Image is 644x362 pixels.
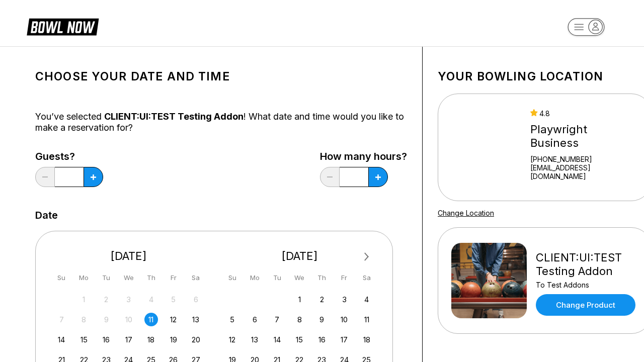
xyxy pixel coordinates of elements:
div: Choose Friday, September 12th, 2025 [167,313,180,326]
a: Change Location [438,209,494,217]
div: Su [55,271,68,285]
div: To Test Addons [536,281,638,289]
img: CLIENT:UI:TEST Testing Addon [451,243,527,318]
div: CLIENT:UI:TEST Testing Addon [536,251,638,278]
span: CLIENT:UI:TEST Testing Addon [104,111,244,122]
div: Mo [248,271,262,285]
div: Choose Friday, October 10th, 2025 [338,313,351,326]
img: Playwright Business [451,110,521,185]
div: Choose Saturday, October 18th, 2025 [360,333,373,346]
div: Playwright Business [530,123,638,150]
div: Choose Thursday, October 16th, 2025 [315,333,329,346]
div: Sa [360,271,373,285]
div: Choose Wednesday, September 17th, 2025 [122,333,135,346]
div: Choose Sunday, October 12th, 2025 [225,333,239,346]
button: Next Month [359,249,375,265]
div: Not available Thursday, September 4th, 2025 [144,293,158,306]
div: Choose Monday, September 15th, 2025 [77,333,91,346]
div: Choose Thursday, September 11th, 2025 [144,313,158,326]
div: Not available Saturday, September 6th, 2025 [189,293,203,306]
div: Choose Saturday, September 20th, 2025 [189,333,203,346]
div: [PHONE_NUMBER] [530,155,638,163]
div: Su [225,271,239,285]
div: We [293,271,306,285]
div: You’ve selected ! What date and time would you like to make a reservation for? [35,111,407,133]
div: Choose Thursday, September 18th, 2025 [144,333,158,346]
div: Fr [338,271,351,285]
a: Change Product [536,294,635,316]
div: Choose Saturday, September 13th, 2025 [189,313,203,326]
div: Choose Friday, September 19th, 2025 [167,333,180,346]
label: How many hours? [320,151,407,162]
div: Th [144,271,158,285]
div: Choose Wednesday, October 8th, 2025 [293,313,306,326]
div: Tu [270,271,284,285]
div: Not available Tuesday, September 9th, 2025 [100,313,113,326]
div: Sa [189,271,203,285]
div: Not available Friday, September 5th, 2025 [167,293,180,306]
div: Not available Wednesday, September 10th, 2025 [122,313,135,326]
div: Choose Wednesday, October 1st, 2025 [293,293,306,306]
div: We [122,271,135,285]
div: Not available Tuesday, September 2nd, 2025 [100,293,113,306]
div: [DATE] [51,249,207,263]
div: Th [315,271,329,285]
div: Choose Friday, October 17th, 2025 [338,333,351,346]
div: Not available Sunday, September 7th, 2025 [55,313,68,326]
div: Tu [100,271,113,285]
label: Guests? [35,151,103,162]
h1: Choose your Date and time [35,69,407,83]
div: Choose Sunday, October 5th, 2025 [225,313,239,326]
div: Choose Wednesday, October 15th, 2025 [293,333,306,346]
div: Choose Monday, October 13th, 2025 [248,333,262,346]
div: Choose Tuesday, October 14th, 2025 [270,333,284,346]
div: Choose Tuesday, October 7th, 2025 [270,313,284,326]
div: Choose Sunday, September 14th, 2025 [55,333,68,346]
div: Choose Saturday, October 11th, 2025 [360,313,373,326]
div: Choose Thursday, October 9th, 2025 [315,313,329,326]
div: Choose Friday, October 3rd, 2025 [338,293,351,306]
div: Choose Saturday, October 4th, 2025 [360,293,373,306]
div: Choose Thursday, October 2nd, 2025 [315,293,329,306]
div: Not available Monday, September 1st, 2025 [77,293,91,306]
a: [EMAIL_ADDRESS][DOMAIN_NAME] [530,163,638,180]
div: Not available Monday, September 8th, 2025 [77,313,91,326]
div: 4.8 [530,109,638,118]
div: Mo [77,271,91,285]
div: Choose Tuesday, September 16th, 2025 [100,333,113,346]
label: Date [35,210,58,221]
div: Choose Monday, October 6th, 2025 [248,313,262,326]
div: Fr [167,271,180,285]
div: Not available Wednesday, September 3rd, 2025 [122,293,135,306]
div: [DATE] [222,249,378,263]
